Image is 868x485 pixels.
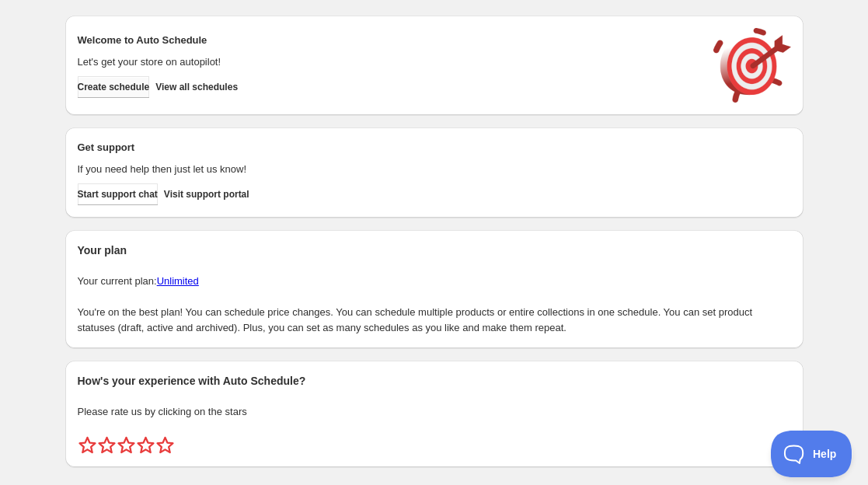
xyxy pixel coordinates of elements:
p: You're on the best plan! You can schedule price changes. You can schedule multiple products or en... [78,305,791,336]
span: Start support chat [78,188,158,201]
span: View all schedules [155,81,238,93]
h2: Welcome to Auto Schedule [78,33,698,48]
p: Please rate us by clicking on the stars [78,404,791,420]
button: Create schedule [78,76,150,98]
p: Let's get your store on autopilot! [78,54,698,70]
span: Create schedule [78,81,150,93]
a: Visit support portal [164,183,249,205]
h2: Your plan [78,242,791,258]
h2: How's your experience with Auto Schedule? [78,373,791,389]
button: View all schedules [155,76,238,98]
span: Visit support portal [164,188,249,201]
p: If you need help then just let us know! [78,162,698,177]
p: Your current plan: [78,274,791,289]
a: Unlimited [157,275,199,287]
iframe: Toggle Customer Support [771,431,852,477]
h2: Get support [78,140,698,155]
a: Start support chat [78,183,158,205]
